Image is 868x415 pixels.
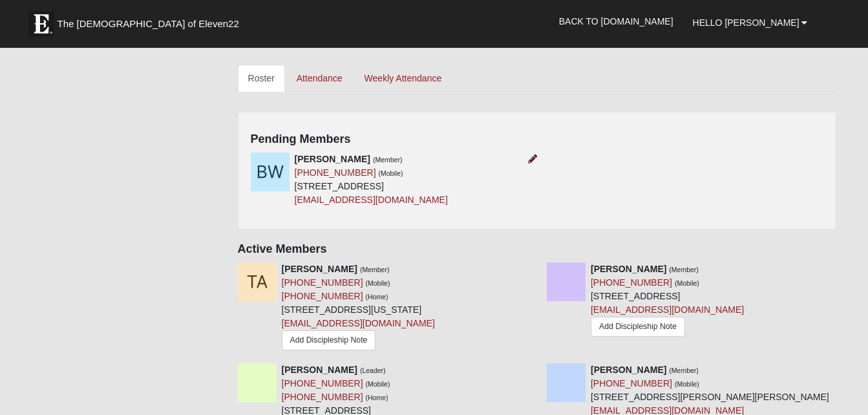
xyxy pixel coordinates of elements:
span: Hello [PERSON_NAME] [693,17,799,28]
strong: [PERSON_NAME] [591,264,666,274]
small: (Member) [360,266,390,273]
div: [STREET_ADDRESS][US_STATE] [282,262,435,354]
a: [PHONE_NUMBER] [282,291,363,301]
a: Back to [DOMAIN_NAME] [549,5,683,37]
a: Add Discipleship Note [591,317,685,337]
a: [PHONE_NUMBER] [591,378,672,388]
a: The [DEMOGRAPHIC_DATA] of Eleven22 [22,5,281,37]
small: (Member) [373,156,403,164]
strong: [PERSON_NAME] [591,365,666,375]
small: (Member) [669,367,699,374]
a: [PHONE_NUMBER] [295,167,376,178]
small: (Mobile) [378,169,403,177]
div: [STREET_ADDRESS] [591,262,744,340]
a: [EMAIL_ADDRESS][DOMAIN_NAME] [591,304,744,315]
h4: Pending Members [251,133,824,147]
a: Roster [238,65,285,92]
img: Eleven22 logo [28,11,54,37]
small: (Mobile) [675,380,699,388]
a: Hello [PERSON_NAME] [683,6,818,39]
small: (Mobile) [365,380,390,388]
a: Attendance [286,65,353,92]
a: [EMAIL_ADDRESS][DOMAIN_NAME] [282,318,435,328]
a: Add Discipleship Note [282,330,376,350]
a: [PHONE_NUMBER] [282,378,363,388]
small: (Mobile) [675,279,699,287]
strong: [PERSON_NAME] [295,154,370,164]
strong: [PERSON_NAME] [282,365,357,375]
div: [STREET_ADDRESS] [295,153,448,207]
small: (Home) [365,293,388,301]
a: [PHONE_NUMBER] [282,277,363,288]
small: (Member) [669,266,699,273]
h4: Active Members [238,242,837,257]
small: (Leader) [360,367,386,374]
a: [PHONE_NUMBER] [591,277,672,288]
strong: [PERSON_NAME] [282,264,357,274]
span: The [DEMOGRAPHIC_DATA] of Eleven22 [58,17,239,30]
a: Weekly Attendance [354,65,452,92]
a: [EMAIL_ADDRESS][DOMAIN_NAME] [295,195,448,205]
small: (Mobile) [365,279,390,287]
